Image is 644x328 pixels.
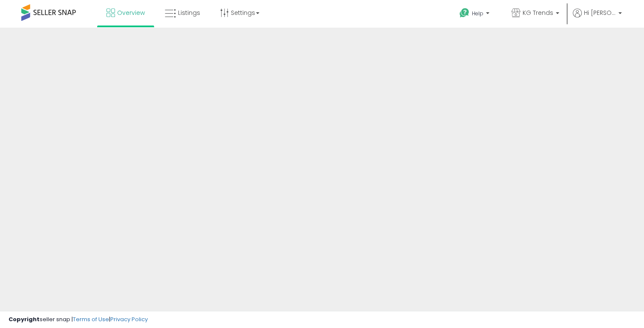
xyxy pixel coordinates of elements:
i: Get Help [459,8,470,18]
span: Help [472,10,483,17]
strong: Copyright [9,315,40,323]
span: Overview [117,9,145,17]
a: Help [453,1,498,28]
span: Listings [178,9,200,17]
div: seller snap | | [9,316,148,324]
a: Hi [PERSON_NAME] [573,9,622,28]
a: Privacy Policy [110,315,148,323]
span: KG Trends [523,9,553,17]
a: Terms of Use [73,315,109,323]
span: Hi [PERSON_NAME] [584,9,616,17]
